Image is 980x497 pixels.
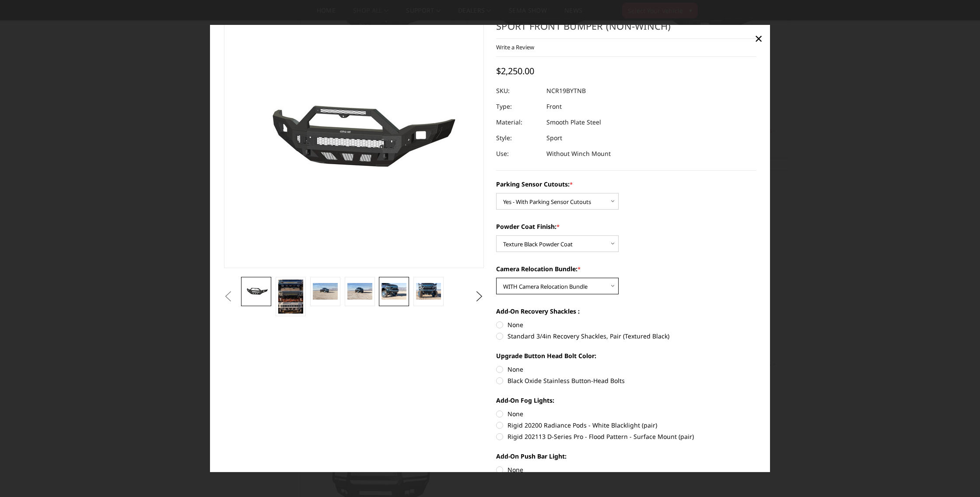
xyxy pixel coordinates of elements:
[496,365,756,374] label: None
[381,283,406,300] img: 2019-2025 Ram 2500-3500 - Freedom Series - Sport Front Bumper (non-winch)
[496,396,756,405] label: Add-On Fog Lights:
[496,331,756,341] label: Standard 3/4in Recovery Shackles, Pair (Textured Black)
[496,43,534,51] a: Write a Review
[347,283,372,300] img: 2019-2025 Ram 2500-3500 - Freedom Series - Sport Front Bumper (non-winch)
[496,222,756,231] label: Powder Coat Finish:
[224,6,484,268] a: 2019-2025 Ram 2500-3500 - Freedom Series - Sport Front Bumper (non-winch)
[496,307,756,316] label: Add-On Recovery Shackles :
[496,146,540,162] dt: Use:
[755,29,763,48] span: ×
[416,283,441,300] img: 2019-2025 Ram 2500-3500 - Freedom Series - Sport Front Bumper (non-winch)
[496,465,756,474] label: None
[546,114,601,130] dd: Smooth Plate Steel
[496,320,756,329] label: None
[496,130,540,146] dt: Style:
[546,130,562,146] dd: Sport
[496,421,756,430] label: Rigid 20200 Radiance Pods - White Blacklight (pair)
[244,286,269,297] img: 2019-2025 Ram 2500-3500 - Freedom Series - Sport Front Bumper (non-winch)
[496,432,756,441] label: Rigid 202113 D-Series Pro - Flood Pattern - Surface Mount (pair)
[936,455,980,497] iframe: Chat Widget
[473,290,486,303] button: Next
[496,376,756,385] label: Black Oxide Stainless Button-Head Bolts
[496,114,540,130] dt: Material:
[546,99,562,114] dd: Front
[546,83,586,99] dd: NCR19BYTNB
[496,65,534,77] span: $2,250.00
[546,146,611,162] dd: Without Winch Mount
[496,264,756,273] label: Camera Relocation Bundle:
[222,290,235,303] button: Previous
[496,83,540,99] dt: SKU:
[496,409,756,418] label: None
[278,279,303,313] img: Multiple lighting options
[496,351,756,360] label: Upgrade Button Head Bolt Color:
[496,179,756,189] label: Parking Sensor Cutouts:
[496,452,756,461] label: Add-On Push Bar Light:
[313,283,338,299] img: 2019-2025 Ram 2500-3500 - Freedom Series - Sport Front Bumper (non-winch)
[752,31,766,45] a: Close
[496,99,540,114] dt: Type:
